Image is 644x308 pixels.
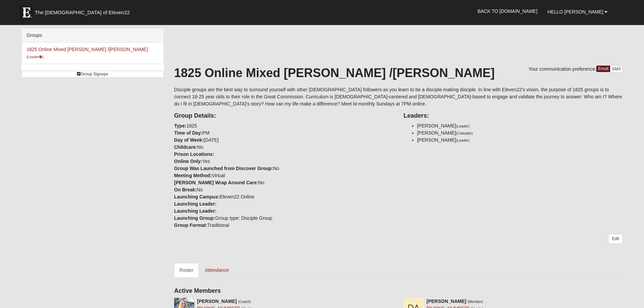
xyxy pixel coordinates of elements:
[174,137,204,143] strong: Day of Week:
[174,208,216,214] strong: Launching Leader:
[174,66,623,80] h1: 1825 Online Mixed [PERSON_NAME] /[PERSON_NAME]
[27,55,44,59] small: (Leader )
[20,6,33,19] img: Eleven22 logo
[169,108,399,229] div: 1825 PM [DATE] No Yes No Virtual No No Eleven22 Online Group type: Disciple Group Traditional
[608,234,623,244] a: Edit
[417,122,623,129] li: [PERSON_NAME]
[22,28,164,43] div: Groups
[610,66,623,73] a: SMS
[174,201,216,207] strong: Launching Leader:
[174,144,197,150] strong: Childcare:
[404,112,623,120] h4: Leaders:
[473,3,543,20] a: Back to [DOMAIN_NAME]
[174,215,215,221] strong: Launching Group:
[174,222,207,228] strong: Group Format:
[174,151,214,157] strong: Prison Locations:
[174,112,393,120] h4: Group Details:
[35,9,130,16] span: The [DEMOGRAPHIC_DATA] of Eleven22
[174,263,199,277] a: Roster
[174,166,273,171] strong: Group Was Launched from Discover Group:
[174,194,220,199] strong: Launching Campus:
[16,2,151,19] a: The [DEMOGRAPHIC_DATA] of Eleven22
[456,138,470,142] small: (Leader)
[174,173,212,178] strong: Meeting Method:
[543,3,613,20] a: Hello [PERSON_NAME]
[21,71,164,78] a: Group Signups
[456,124,470,128] small: (Leader)
[528,66,596,72] span: Your communication preference:
[456,131,473,135] small: (Coleader)
[174,123,186,128] strong: Type:
[174,180,258,185] strong: [PERSON_NAME] Wrap Around Care:
[417,137,623,144] li: [PERSON_NAME]
[174,187,197,192] strong: On Break:
[27,47,148,59] a: 1825 Online Mixed [PERSON_NAME] /[PERSON_NAME](Leader)
[596,66,610,72] a: Email
[199,263,234,277] a: Attendance
[174,159,202,164] strong: Online Only:
[548,9,603,15] span: Hello [PERSON_NAME]
[174,130,202,136] strong: Time of Day:
[417,129,623,137] li: [PERSON_NAME]
[174,287,623,295] h4: Active Members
